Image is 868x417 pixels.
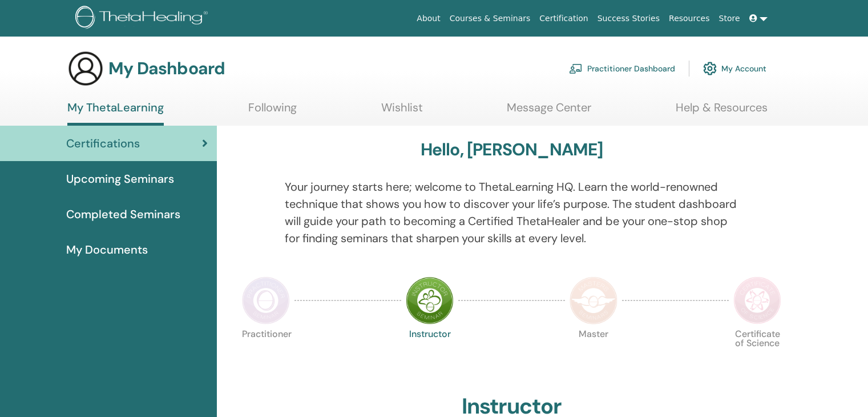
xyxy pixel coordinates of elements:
[285,178,739,247] p: Your journey starts here; welcome to ThetaLearning HQ. Learn the world-renowned technique that sh...
[733,330,781,378] p: Certificate of Science
[676,101,768,123] a: Help & Resources
[406,330,454,378] p: Instructor
[570,276,617,324] img: Master
[569,56,675,81] a: Practitioner Dashboard
[108,58,225,79] h3: My Dashboard
[593,8,664,29] a: Success Stories
[66,241,148,258] span: My Documents
[421,139,603,160] h3: Hello, [PERSON_NAME]
[242,276,290,324] img: Practitioner
[535,8,592,29] a: Certification
[66,170,174,187] span: Upcoming Seminars
[569,63,583,74] img: chalkboard-teacher.svg
[406,276,454,324] img: Instructor
[75,6,212,31] img: logo.png
[664,8,714,29] a: Resources
[242,330,290,378] p: Practitioner
[412,8,445,29] a: About
[445,8,535,29] a: Courses & Seminars
[714,8,745,29] a: Store
[703,59,717,78] img: cog.svg
[67,101,164,126] a: My ThetaLearning
[381,101,423,123] a: Wishlist
[66,206,180,223] span: Completed Seminars
[703,56,766,81] a: My Account
[733,276,781,324] img: Certificate of Science
[248,101,297,123] a: Following
[66,135,140,152] span: Certifications
[570,330,617,378] p: Master
[67,50,104,87] img: generic-user-icon.jpg
[507,101,591,123] a: Message Center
